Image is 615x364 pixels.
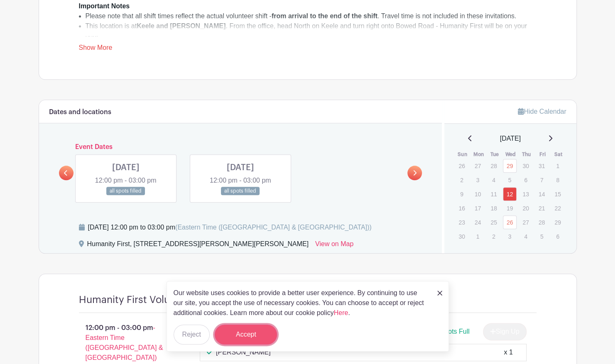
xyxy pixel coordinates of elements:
h6: Event Dates [74,143,408,151]
p: 20 [519,202,532,215]
p: 8 [551,173,564,186]
p: 28 [487,159,500,172]
p: 14 [535,188,549,200]
a: View on Map [315,239,353,252]
span: (Eastern Time ([GEOGRAPHIC_DATA] & [GEOGRAPHIC_DATA])) [175,224,372,231]
th: Fri [534,150,551,159]
a: Here [334,309,348,316]
h4: Humanity First Volunteers [79,294,200,306]
a: Hide Calendar [518,108,566,115]
th: Sun [454,150,470,159]
a: 26 [503,215,517,229]
p: Our website uses cookies to provide a better user experience. By continuing to use our site, you ... [174,288,429,318]
strong: Keele and [PERSON_NAME] [137,22,225,29]
a: Show More [79,44,113,54]
h6: Dates and locations [49,108,111,116]
p: 23 [455,216,468,229]
p: 4 [487,173,500,186]
p: 6 [551,230,564,243]
th: Wed [502,150,519,159]
th: Tue [486,150,502,159]
th: Sat [550,150,566,159]
p: 7 [535,173,549,186]
strong: Important Notes [79,2,130,10]
p: 18 [487,202,500,215]
p: 21 [535,202,549,215]
p: 2 [487,230,500,243]
div: Humanity First, [STREET_ADDRESS][PERSON_NAME][PERSON_NAME] [87,239,309,252]
li: This location is at . From the office, head North on Keele and turn right onto Bowed Road - Human... [86,21,537,41]
th: Thu [518,150,534,159]
p: [PERSON_NAME] [216,347,271,357]
li: Please note that all shift times reflect the actual volunteer shift - . Travel time is not includ... [86,11,537,21]
p: 25 [487,216,500,229]
span: Spots Full [440,328,469,335]
span: [DATE] [500,134,521,144]
p: 5 [503,173,517,186]
div: [DATE] 12:00 pm to 03:00 pm [88,222,372,232]
button: Accept [215,325,277,344]
p: 16 [455,202,468,215]
p: 29 [551,216,564,229]
p: 5 [535,230,549,243]
p: 28 [535,216,549,229]
p: 10 [471,188,485,200]
p: 22 [551,202,564,215]
p: 15 [551,188,564,200]
img: close_button-5f87c8562297e5c2d7936805f587ecaba9071eb48480494691a3f1689db116b3.svg [437,291,442,296]
p: 13 [519,188,532,200]
p: 1 [551,159,564,172]
p: 17 [471,202,485,215]
button: Reject [174,325,210,344]
p: 19 [503,202,517,215]
p: 24 [471,216,485,229]
p: 31 [535,159,549,172]
p: 3 [503,230,517,243]
th: Mon [470,150,487,159]
div: x 1 [504,347,512,357]
a: 29 [503,159,517,173]
strong: from arrival to the end of the shift [272,12,377,20]
p: 30 [455,230,468,243]
p: 1 [471,230,485,243]
p: 4 [519,230,532,243]
p: 9 [455,188,468,200]
p: 2 [455,173,468,186]
p: 26 [455,159,468,172]
p: 27 [519,216,532,229]
p: 11 [487,188,500,200]
p: 6 [519,173,532,186]
p: 27 [471,159,485,172]
p: 30 [519,159,532,172]
a: 12 [503,187,517,201]
p: 3 [471,173,485,186]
